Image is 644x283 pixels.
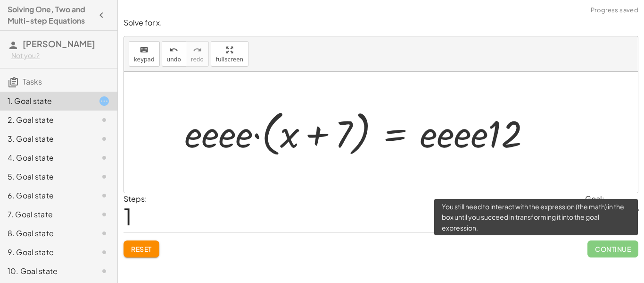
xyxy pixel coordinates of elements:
i: Task started. [99,95,110,107]
div: 10. Goal state [8,266,83,277]
div: 2. Goal state [8,114,83,126]
p: Solve for x. [124,17,638,28]
h4: Solving One, Two and Multi-step Equations [8,4,93,26]
div: 4. Goal state [8,152,83,163]
i: Task not started. [99,152,110,163]
button: redoredo [186,41,209,67]
button: undoundo [162,41,186,67]
i: Task not started. [99,247,110,258]
span: Reset [131,245,152,253]
i: Task not started. [99,114,110,126]
div: 1. Goal state [8,95,83,107]
i: Task not started. [99,228,110,239]
button: Reset [124,240,159,257]
label: Steps: [124,194,147,204]
span: keypad [134,56,155,63]
span: 1 [124,202,132,231]
div: 3. Goal state [8,133,83,145]
div: 5. Goal state [8,171,83,182]
span: redo [191,56,204,63]
i: Task not started. [99,266,110,277]
i: Task not started. [99,171,110,182]
div: Not you? [11,51,110,60]
div: 8. Goal state [8,228,83,239]
i: undo [169,44,178,56]
i: Task not started. [99,133,110,145]
i: redo [193,44,202,56]
span: Progress saved [591,6,638,15]
button: fullscreen [211,41,248,67]
span: Tasks [23,77,42,86]
i: Task not started. [99,209,110,220]
i: keyboard [140,44,149,56]
span: [PERSON_NAME] [23,38,95,49]
i: Task not started. [99,190,110,201]
div: 9. Goal state [8,247,83,258]
span: undo [167,56,181,63]
button: keyboardkeypad [129,41,160,67]
div: 7. Goal state [8,209,83,220]
span: fullscreen [216,56,243,63]
div: 6. Goal state [8,190,83,201]
div: Goal: [585,193,638,205]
